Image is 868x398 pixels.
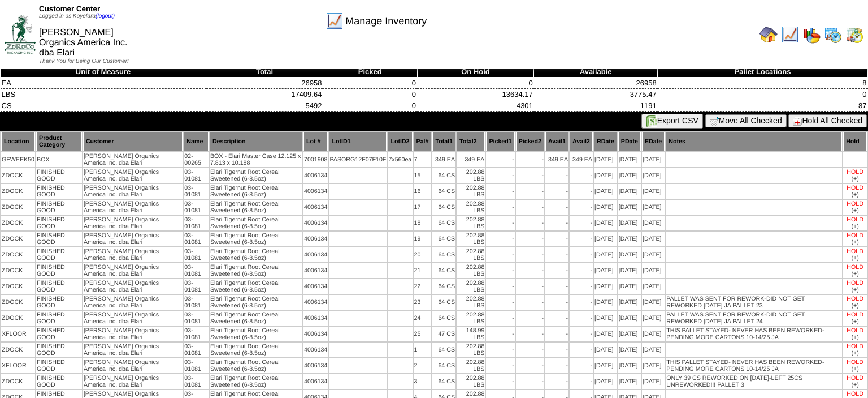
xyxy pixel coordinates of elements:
td: 03-01081 [184,216,209,230]
td: 4006134 [303,311,328,326]
td: [PERSON_NAME] Organics America Inc. dba Elari [83,184,183,199]
td: [PERSON_NAME] Organics America Inc. dba Elari [83,200,183,215]
td: - [516,168,544,183]
td: 349 EA [570,152,593,167]
td: - [516,200,544,215]
td: 64 CS [432,184,455,199]
img: graph.gif [802,25,821,44]
td: [DATE] [594,216,617,230]
td: FINISHED GOOD [36,247,82,262]
th: LotID1 [329,132,387,151]
div: HOLD [847,169,863,176]
td: ZDOCK [1,343,35,357]
img: line_graph.gif [325,12,344,30]
div: HOLD [847,232,863,239]
td: [DATE] [642,311,665,326]
td: 4006134 [303,327,328,341]
th: Avail2 [570,132,593,151]
td: 202.88 LBS [457,200,485,215]
td: [PERSON_NAME] Organics America Inc. dba Elari [83,232,183,246]
td: 02-00265 [184,152,209,167]
td: Elari Tigernut Root Cereal Sweetened (6-8.5oz) [210,358,302,373]
td: 4006134 [303,247,328,262]
td: PALLET WAS SENT FOR REWORK-DID NOT GET REWORKED [DATE] JA PALLET 23 [666,295,842,310]
th: Total1 [432,132,455,151]
td: [PERSON_NAME] Organics America Inc. dba Elari [83,279,183,294]
td: 4006134 [303,216,328,230]
td: [DATE] [642,279,665,294]
td: 64 CS [432,168,455,183]
td: - [486,216,514,230]
td: FINISHED GOOD [36,200,82,215]
td: - [570,247,593,262]
th: Pal# [414,132,432,151]
td: [DATE] [618,263,641,278]
td: - [516,247,544,262]
td: FINISHED GOOD [36,358,82,373]
div: (+) [851,239,858,246]
th: RDate [594,132,617,151]
td: - [570,343,593,357]
button: Hold All Checked [788,114,867,127]
td: Elari Tigernut Root Cereal Sweetened (6-8.5oz) [210,295,302,310]
td: [PERSON_NAME] Organics America Inc. dba Elari [83,152,183,167]
td: 25 [414,327,432,341]
td: 202.88 LBS [457,216,485,230]
th: Description [210,132,302,151]
button: Export CSV [641,114,703,129]
td: - [486,295,514,310]
td: - [545,184,568,199]
img: line_graph.gif [781,25,799,44]
td: 64 CS [432,247,455,262]
a: (logout) [96,13,115,19]
img: cart.gif [710,117,719,126]
td: LBS [1,89,206,100]
td: 4006134 [303,279,328,294]
div: HOLD [847,296,863,302]
th: Lot # [303,132,328,151]
td: 4006134 [303,358,328,373]
div: (+) [851,350,858,357]
td: 03-01081 [184,263,209,278]
td: 349 EA [545,152,568,167]
div: HOLD [847,264,863,271]
th: Customer [83,132,183,151]
td: Elari Tigernut Root Cereal Sweetened (6-8.5oz) [210,327,302,341]
td: - [486,343,514,357]
div: HOLD [847,216,863,223]
td: - [545,279,568,294]
td: [DATE] [642,184,665,199]
td: [DATE] [618,327,641,341]
td: 87 [658,100,868,112]
td: [DATE] [642,247,665,262]
img: excel.gif [646,115,657,127]
td: 4006134 [303,184,328,199]
td: - [516,311,544,326]
td: [PERSON_NAME] Organics America Inc. dba Elari [83,263,183,278]
div: HOLD [847,327,863,334]
div: (+) [851,223,858,230]
td: Elari Tigernut Root Cereal Sweetened (6-8.5oz) [210,311,302,326]
td: - [486,152,514,167]
td: 64 CS [432,200,455,215]
td: - [570,200,593,215]
td: [DATE] [594,200,617,215]
td: - [570,216,593,230]
td: 19 [414,232,432,246]
td: 03-01081 [184,311,209,326]
td: [PERSON_NAME] Organics America Inc. dba Elari [83,327,183,341]
span: Customer Center [39,5,100,13]
td: 202.88 LBS [457,184,485,199]
td: - [516,152,544,167]
td: [PERSON_NAME] Organics America Inc. dba Elari [83,247,183,262]
td: ZDOCK [1,295,35,310]
td: 17409.64 [206,89,323,100]
div: (+) [851,318,858,325]
td: [DATE] [618,200,641,215]
th: Picked2 [516,132,544,151]
td: - [545,263,568,278]
td: [DATE] [618,295,641,310]
td: [DATE] [642,327,665,341]
td: - [545,311,568,326]
td: - [570,232,593,246]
